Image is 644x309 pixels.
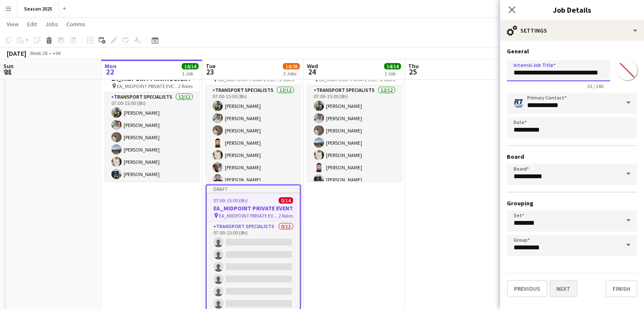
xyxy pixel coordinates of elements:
[206,62,216,70] span: Tue
[205,67,216,77] span: 23
[219,212,279,219] span: EA_MIDPOINT PRIVATE EVENT
[507,280,547,297] button: Previous
[182,70,198,77] div: 1 Job
[28,50,49,56] span: Week 38
[384,63,401,69] span: 14/14
[306,67,318,77] span: 24
[507,199,637,207] h3: Grouping
[408,62,419,70] span: Thu
[178,83,193,89] span: 2 Roles
[105,62,116,70] span: Mon
[7,49,26,58] div: [DATE]
[105,56,199,181] app-job-card: In progress07:00-15:00 (8h)14/14EA_MIDPOINT PRIVATE EVENT EA_MIDPOINT PRIVATE EVENT2 RolesTranspo...
[206,56,301,181] app-job-card: 07:00-15:00 (8h)14/14EA_MIDPOINT PRIVATE EVENT EA_MIDPOINT PRIVATE EVENT2 RolesTransport Speciali...
[507,47,637,55] h3: General
[307,62,318,70] span: Wed
[283,70,299,77] div: 2 Jobs
[17,0,59,17] button: Season 2025
[66,20,86,28] span: Comms
[24,19,40,30] a: Edit
[7,20,19,28] span: View
[384,70,401,77] div: 1 Job
[307,86,402,249] app-card-role: Transport Specialists12/1207:00-15:00 (8h)[PERSON_NAME][PERSON_NAME][PERSON_NAME][PERSON_NAME][PE...
[407,67,419,77] span: 25
[500,4,644,15] h3: Job Details
[279,197,293,204] span: 0/14
[103,67,116,77] span: 22
[307,56,402,181] app-job-card: 07:00-15:00 (8h)14/14EA_MIDPOINT PRIVATE EVENT EA_MIDPOINT PRIVATE EVENT2 RolesTransport Speciali...
[3,19,22,30] a: View
[182,63,199,69] span: 14/14
[580,83,610,89] span: 33 / 140
[3,62,14,70] span: Sun
[283,63,300,69] span: 14/28
[507,153,637,160] h3: Board
[117,83,178,89] span: EA_MIDPOINT PRIVATE EVENT
[53,50,61,56] div: +04
[213,197,248,204] span: 07:00-15:00 (8h)
[27,20,37,28] span: Edit
[63,19,89,30] a: Comms
[605,280,637,297] button: Finish
[45,20,58,28] span: Jobs
[206,86,301,252] app-card-role: Transport Specialists12/1207:00-15:00 (8h)[PERSON_NAME][PERSON_NAME][PERSON_NAME][PERSON_NAME][PE...
[42,19,61,30] a: Jobs
[207,185,300,192] div: Draft
[105,92,199,256] app-card-role: Transport Specialists12/1207:00-15:00 (8h)[PERSON_NAME][PERSON_NAME][PERSON_NAME][PERSON_NAME][PE...
[2,67,14,77] span: 21
[207,204,300,212] h3: EA_MIDPOINT PRIVATE EVENT
[549,280,578,297] button: Next
[279,212,293,219] span: 2 Roles
[500,20,644,41] div: Settings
